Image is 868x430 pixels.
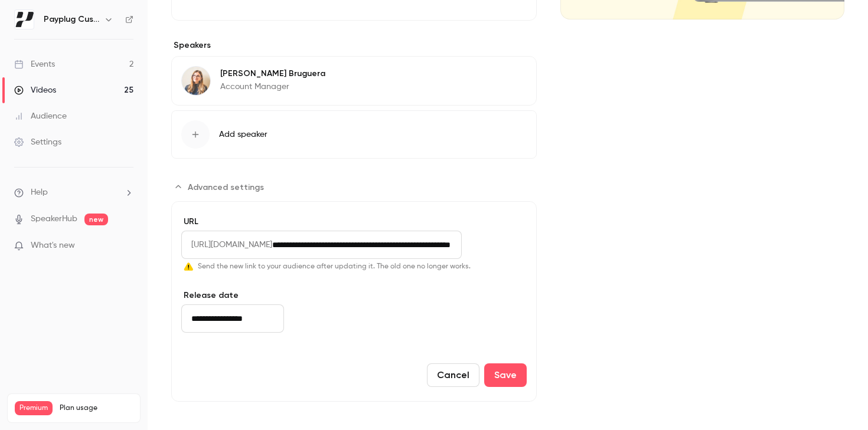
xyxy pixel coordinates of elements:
[14,84,56,96] div: Videos
[182,67,210,95] img: Marie Bruguera
[181,231,272,259] span: [URL][DOMAIN_NAME]
[14,186,133,199] li: help-dropdown-opener
[198,261,471,272] span: Send the new link to your audience after updating it. The old one no longer works.
[171,178,537,402] section: Advanced settings
[31,213,77,225] a: SpeakerHub
[171,40,537,51] label: Speakers
[219,129,267,140] span: Add speaker
[60,403,133,413] span: Plan usage
[484,363,527,387] button: Save
[220,81,325,93] p: Account Manager
[427,363,479,387] button: Cancel
[220,68,325,80] p: [PERSON_NAME] Bruguera
[14,58,55,70] div: Events
[181,216,527,228] label: URL
[14,110,67,122] div: Audience
[181,290,284,301] label: Release date
[15,401,53,415] span: Premium
[31,239,75,252] span: What's new
[181,304,284,333] input: Thu, Aug 21, 2025
[15,10,34,29] img: Payplug Customer Success
[171,56,537,106] div: Marie Bruguera[PERSON_NAME] BrugueraAccount Manager
[31,186,48,199] span: Help
[171,178,271,196] button: Advanced settings
[171,110,537,159] button: Add speaker
[84,214,108,225] span: new
[188,181,264,193] span: Advanced settings
[14,136,61,148] div: Settings
[119,241,133,251] iframe: Noticeable Trigger
[44,14,99,25] h6: Payplug Customer Success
